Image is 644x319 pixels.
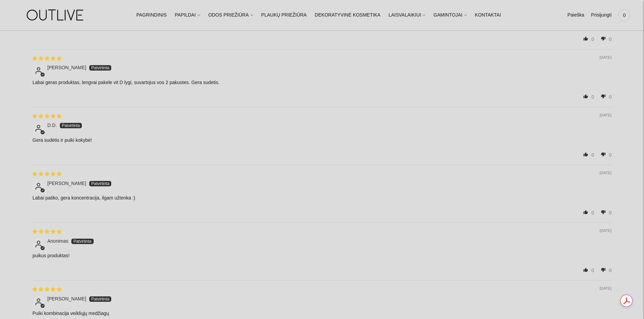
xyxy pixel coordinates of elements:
[475,8,501,23] a: KONTAKTAI
[580,149,591,159] span: up
[32,56,62,61] span: 5 star review
[609,94,612,100] span: 0
[600,113,612,118] span: [DATE]
[47,65,86,70] span: [PERSON_NAME]
[598,207,609,217] span: down
[609,210,612,215] span: 0
[600,55,612,60] span: [DATE]
[600,170,612,176] span: [DATE]
[32,195,612,202] p: Labai patiko, gera koncentracija, ilgam užtenka :)
[47,123,57,128] span: D.D.
[620,10,629,20] span: 0
[591,152,594,158] span: 0
[598,149,609,159] span: down
[32,229,62,234] span: 5 star review
[609,152,612,158] span: 0
[600,286,612,291] span: [DATE]
[47,238,68,244] span: Anonimas
[609,268,612,273] span: 0
[136,8,167,23] a: PAGRINDINIS
[32,79,612,86] p: Labai geras produktas, lengvai pakele vit D lygi, suvartojus vos 2 pakuotes. Gera sudetis.
[32,310,612,317] p: Puiki kombinacija veikliųjų medžiagų
[580,207,591,217] span: up
[600,228,612,234] span: [DATE]
[591,268,594,273] span: 0
[567,8,584,23] a: Paieška
[598,33,609,44] span: down
[47,296,86,301] span: [PERSON_NAME]
[32,252,612,259] p: puikus produktas!
[598,265,609,275] span: down
[598,91,609,101] span: down
[433,8,467,23] a: GAMINTOJAI
[14,3,98,27] img: OUTLIVE
[208,8,253,23] a: ODOS PRIEŽIŪRA
[580,91,591,101] span: up
[315,8,380,23] a: DEKORATYVINĖ KOSMETIKA
[47,181,86,186] span: [PERSON_NAME]
[32,287,62,292] span: 5 star review
[388,8,425,23] a: LAISVALAIKIUI
[32,137,612,144] p: Gera sudėtis ir puiki kokybė!
[609,36,612,42] span: 0
[591,94,594,100] span: 0
[591,36,594,42] span: 0
[580,265,591,275] span: up
[32,171,62,177] span: 5 star review
[580,33,591,44] span: up
[175,8,200,23] a: PAPILDAI
[618,8,630,23] a: 0
[261,8,307,23] a: PLAUKŲ PRIEŽIŪRA
[591,210,594,215] span: 0
[32,113,62,119] span: 5 star review
[591,8,612,23] a: Prisijungti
